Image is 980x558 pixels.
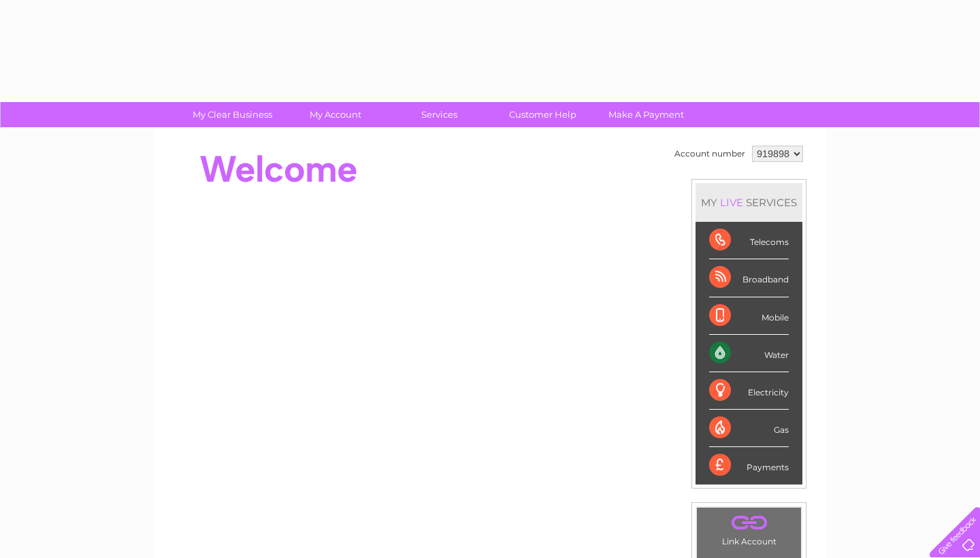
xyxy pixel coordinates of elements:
a: My Account [280,102,392,127]
a: . [700,511,798,535]
div: Broadband [709,259,789,297]
td: Link Account [696,507,802,550]
td: Account number [671,142,749,165]
div: Water [709,335,789,372]
div: MY SERVICES [696,183,802,222]
div: Payments [709,447,789,484]
div: Mobile [709,297,789,335]
a: Make A Payment [590,102,702,127]
div: LIVE [717,196,746,209]
div: Gas [709,410,789,447]
div: Telecoms [709,222,789,259]
a: Services [383,102,495,127]
a: My Clear Business [176,102,289,127]
div: Electricity [709,372,789,410]
a: Customer Help [487,102,599,127]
